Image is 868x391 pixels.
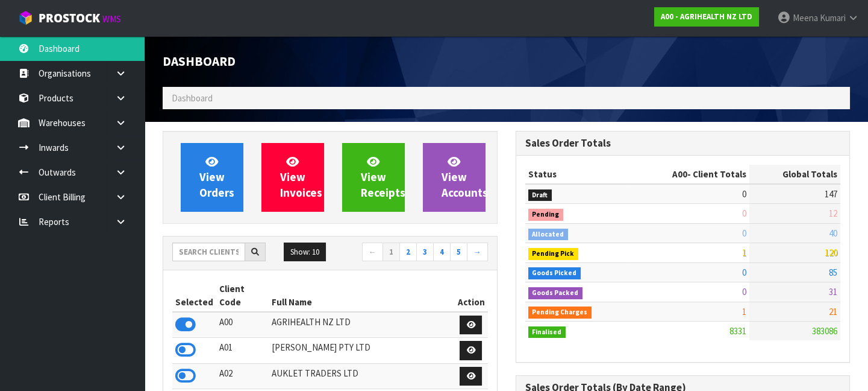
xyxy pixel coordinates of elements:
span: View Orders [199,154,234,200]
span: 21 [829,306,837,317]
th: Full Name [269,279,455,312]
td: A01 [216,338,269,364]
span: 8331 [729,325,746,337]
td: A02 [216,363,269,389]
span: A00 [672,168,687,180]
img: cube-alt.png [18,10,33,25]
a: 3 [416,243,434,262]
input: Search clients [172,243,245,261]
a: → [467,243,488,262]
span: 120 [825,247,837,258]
span: Goods Picked [528,267,581,279]
span: Dashboard [163,53,236,69]
th: Selected [172,279,216,312]
span: 31 [829,286,837,297]
strong: A00 - AGRIHEALTH NZ LTD [661,11,752,22]
nav: Page navigation [339,243,488,264]
span: 147 [825,188,837,200]
th: Global Totals [749,165,840,184]
a: ViewAccounts [423,143,486,212]
th: Client Code [216,279,269,312]
span: 0 [742,208,746,219]
a: A00 - AGRIHEALTH NZ LTD [654,7,759,27]
span: View Accounts [442,154,488,200]
a: 4 [433,243,451,262]
th: Status [525,165,629,184]
span: 0 [742,188,746,200]
span: Finalised [528,326,566,339]
span: Kumari [820,12,846,24]
span: Goods Packed [528,287,583,299]
span: 1 [742,306,746,317]
span: 85 [829,267,837,278]
th: Action [454,279,487,312]
span: Meena [793,12,818,24]
td: [PERSON_NAME] PTY LTD [269,338,455,364]
span: 0 [742,267,746,278]
span: Pending [528,209,564,221]
span: 12 [829,208,837,219]
span: Pending Charges [528,307,592,319]
button: Show: 10 [284,243,326,262]
small: WMS [102,13,121,25]
a: 1 [382,243,400,262]
a: 2 [399,243,417,262]
span: 40 [829,227,837,239]
span: Allocated [528,229,569,241]
td: A00 [216,312,269,338]
th: - Client Totals [629,165,749,184]
span: Dashboard [172,92,213,104]
span: Draft [528,189,552,202]
td: AGRIHEALTH NZ LTD [269,312,455,338]
span: ProStock [39,10,100,26]
span: Pending Pick [528,248,579,260]
td: AUKLET TRADERS LTD [269,363,455,389]
span: 0 [742,286,746,297]
h3: Sales Order Totals [525,138,841,149]
a: 5 [450,243,467,262]
span: 0 [742,227,746,239]
span: 1 [742,247,746,258]
span: View Invoices [280,154,322,200]
span: View Receipts [361,154,405,200]
span: 383086 [812,325,837,337]
a: ViewOrders [181,143,243,212]
a: ViewReceipts [342,143,405,212]
a: ViewInvoices [261,143,324,212]
a: ← [362,243,383,262]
